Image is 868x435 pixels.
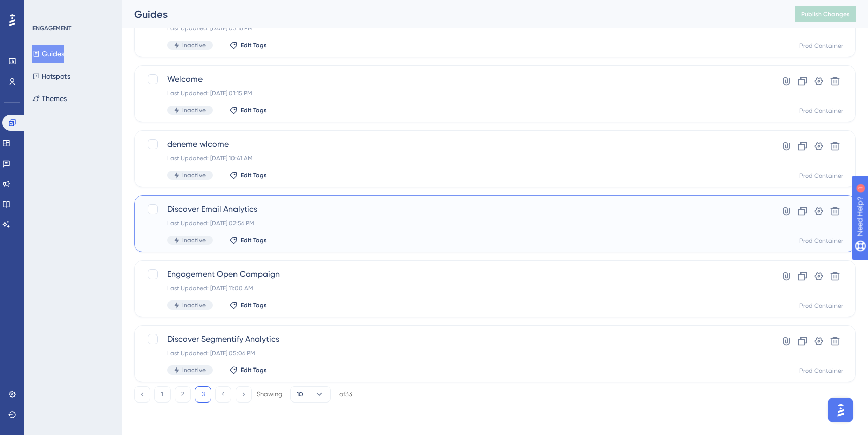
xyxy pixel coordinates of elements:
button: Edit Tags [229,41,267,49]
div: 1 [71,5,74,13]
span: Edit Tags [241,106,267,114]
span: Welcome [167,73,742,85]
div: Last Updated: [DATE] 11:00 AM [167,284,742,292]
div: Guides [134,7,770,21]
span: deneme wlcome [167,138,742,150]
div: Prod Container [799,172,843,180]
button: Themes [32,89,67,108]
span: Discover Email Analytics [167,203,742,215]
button: Edit Tags [229,171,267,179]
span: Inactive [182,106,206,114]
div: Last Updated: [DATE] 03:16 PM [167,24,742,32]
span: Inactive [182,301,206,309]
iframe: UserGuiding AI Assistant Launcher [825,395,856,425]
span: Inactive [182,366,206,374]
span: Need Help? [24,3,63,15]
span: Inactive [182,236,206,244]
div: Last Updated: [DATE] 01:15 PM [167,89,742,97]
div: Prod Container [799,107,843,115]
span: Engagement Open Campaign [167,268,742,280]
span: Edit Tags [241,41,267,49]
button: 4 [215,386,231,403]
span: Edit Tags [241,301,267,309]
span: Inactive [182,171,206,179]
div: ENGAGEMENT [32,24,71,32]
span: 10 [297,390,303,398]
button: Edit Tags [229,106,267,114]
button: 2 [175,386,191,403]
span: Publish Changes [801,10,850,18]
div: Last Updated: [DATE] 05:06 PM [167,349,742,357]
div: Showing [257,390,282,399]
span: Inactive [182,41,206,49]
button: Publish Changes [795,6,856,22]
button: Edit Tags [229,366,267,374]
div: of 33 [339,390,352,399]
div: Prod Container [799,302,843,310]
div: Last Updated: [DATE] 02:56 PM [167,219,742,227]
span: Edit Tags [241,236,267,244]
button: Edit Tags [229,236,267,244]
span: Edit Tags [241,171,267,179]
button: Edit Tags [229,301,267,309]
span: Edit Tags [241,366,267,374]
div: Prod Container [799,237,843,245]
span: Discover Segmentify Analytics [167,333,742,345]
button: 10 [290,386,331,403]
button: Hotspots [32,67,70,85]
button: Guides [32,45,64,63]
div: Prod Container [799,42,843,50]
button: 3 [195,386,211,403]
div: Last Updated: [DATE] 10:41 AM [167,154,742,162]
button: 1 [154,386,171,403]
div: Prod Container [799,366,843,375]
